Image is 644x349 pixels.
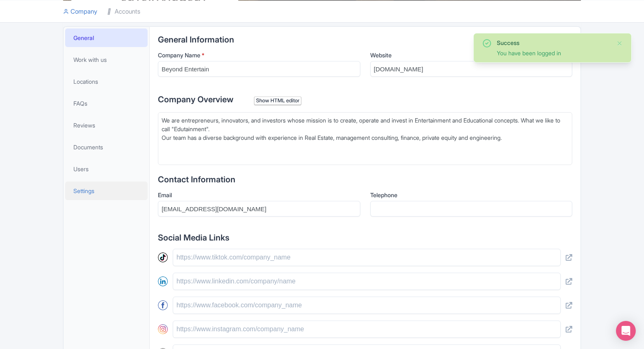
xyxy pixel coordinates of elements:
[65,28,148,47] a: General
[158,324,168,334] img: instagram-round-01-d873700d03cfe9216e9fb2676c2aa726.svg
[254,97,301,105] div: Show HTML editor
[65,72,148,91] a: Locations
[73,55,107,64] span: Work with us
[158,276,168,286] img: linkedin-round-01-4bc9326eb20f8e88ec4be7e8773b84b7.svg
[65,160,148,178] a: Users
[73,99,87,108] span: FAQs
[173,321,561,338] input: https://www.instagram.com/company_name
[616,321,636,341] div: Open Intercom Messenger
[73,143,103,151] span: Documents
[158,94,233,104] span: Company Overview
[65,50,148,69] a: Work with us
[616,38,623,48] button: Close
[65,116,148,134] a: Reviews
[65,138,148,156] a: Documents
[158,191,172,198] span: Email
[73,165,89,173] span: Users
[158,52,200,59] span: Company Name
[370,191,397,198] span: Telephone
[65,94,148,113] a: FAQs
[158,233,572,242] h2: Social Media Links
[158,252,168,262] img: tiktok-round-01-ca200c7ba8d03f2cade56905edf8567d.svg
[173,297,561,314] input: https://www.facebook.com/company_name
[73,77,98,86] span: Locations
[73,186,94,195] span: Settings
[173,249,561,266] input: https://www.tiktok.com/company_name
[65,182,148,200] a: Settings
[162,116,569,142] div: We are entrepreneurs, innovators, and investors whose mission is to create, operate and invest in...
[158,300,168,310] img: facebook-round-01-50ddc191f871d4ecdbe8252d2011563a.svg
[497,49,610,57] div: You have been logged in
[173,273,561,290] input: https://www.linkedin.com/company/name
[497,38,610,47] div: Success
[73,33,94,42] span: General
[73,121,95,130] span: Reviews
[158,175,572,184] h2: Contact Information
[158,35,572,44] h2: General Information
[370,52,392,59] span: Website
